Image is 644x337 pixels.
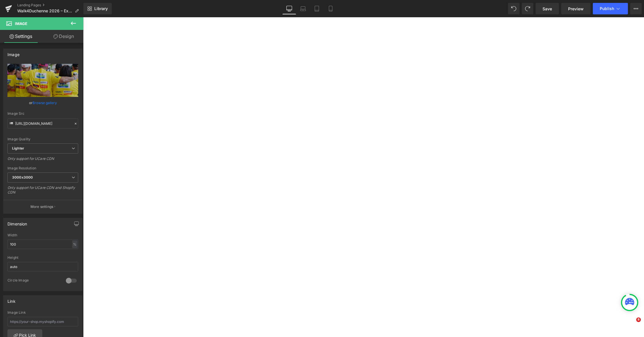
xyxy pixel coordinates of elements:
[7,156,78,165] div: Only support for UCare CDN
[7,49,20,57] div: Image
[12,175,33,179] b: 3000x3000
[7,118,78,129] input: Link
[12,146,24,150] b: Lighter
[43,30,85,43] a: Design
[7,166,78,170] div: Image Resolution
[7,240,78,249] input: auto
[7,317,78,326] input: https://your-shop.myshopify.com
[324,3,338,14] a: Mobile
[7,262,78,271] input: auto
[561,3,591,14] a: Preview
[7,185,78,198] div: Only support for UCare CDN and Shopify CDN
[17,9,72,13] span: Walk4Duchenne 2026 – Expressions of Interest
[522,3,533,14] button: Redo
[543,6,552,12] span: Save
[310,3,324,14] a: Tablet
[72,240,77,248] div: %
[636,317,641,322] span: 8
[7,218,27,226] div: Dimension
[30,204,53,209] p: More settings
[32,98,57,108] a: Browse gallery
[7,311,78,315] div: Image Link
[630,3,642,14] button: More
[83,3,112,14] a: New Library
[7,233,78,237] div: Width
[17,3,83,7] a: Landing Pages
[296,3,310,14] a: Laptop
[15,21,27,26] span: Image
[282,3,296,14] a: Desktop
[7,296,16,304] div: Link
[3,200,82,213] button: More settings
[624,317,638,331] iframe: Intercom live chat
[568,6,584,12] span: Preview
[7,256,78,260] div: Height
[94,6,108,11] span: Library
[7,100,78,106] div: or
[593,3,628,14] button: Publish
[7,278,60,284] div: Circle Image
[508,3,520,14] button: Undo
[600,6,614,11] span: Publish
[7,112,78,116] div: Image Src
[7,137,78,141] div: Image Quality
